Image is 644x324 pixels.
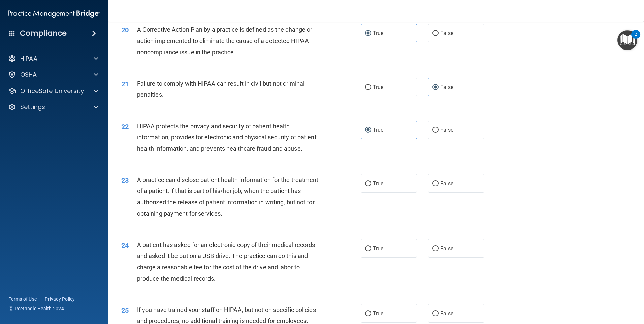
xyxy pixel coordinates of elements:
span: False [440,180,453,187]
input: True [365,246,371,251]
span: 22 [121,123,129,131]
input: True [365,181,371,186]
span: False [440,84,453,90]
div: 2 [635,34,637,43]
p: OSHA [20,71,37,79]
span: True [373,310,383,317]
input: False [432,311,439,316]
a: Settings [8,103,98,111]
input: True [365,31,371,36]
input: False [432,85,439,90]
span: True [373,30,383,36]
span: False [440,245,453,252]
span: Ⓒ Rectangle Health 2024 [9,305,64,312]
input: True [365,311,371,316]
p: OfficeSafe University [20,87,84,95]
button: Open Resource Center, 2 new notifications [617,30,637,50]
input: False [432,181,439,186]
span: A practice can disclose patient health information for the treatment of a patient, if that is par... [137,176,319,217]
p: HIPAA [20,55,37,63]
a: Privacy Policy [45,296,75,302]
span: True [373,180,383,187]
span: False [440,30,453,36]
a: OfficeSafe University [8,87,98,95]
span: 25 [121,306,129,314]
input: False [432,246,439,251]
input: True [365,128,371,133]
p: Settings [20,103,45,111]
span: False [440,127,453,133]
span: A Corrective Action Plan by a practice is defined as the change or action implemented to eliminat... [137,26,313,55]
img: PMB logo [8,7,100,21]
span: HIPAA protects the privacy and security of patient health information, provides for electronic an... [137,123,317,152]
h4: Compliance [20,29,67,38]
span: True [373,127,383,133]
span: A patient has asked for an electronic copy of their medical records and asked it be put on a USB ... [137,241,315,282]
a: Terms of Use [9,296,37,302]
span: 20 [121,26,129,34]
a: OSHA [8,71,98,79]
span: True [373,245,383,252]
span: True [373,84,383,90]
input: False [432,31,439,36]
span: False [440,310,453,317]
span: 23 [121,176,129,184]
input: True [365,85,371,90]
a: HIPAA [8,55,98,63]
span: 21 [121,80,129,88]
span: 24 [121,241,129,249]
input: False [432,128,439,133]
span: Failure to comply with HIPAA can result in civil but not criminal penalties. [137,80,305,98]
